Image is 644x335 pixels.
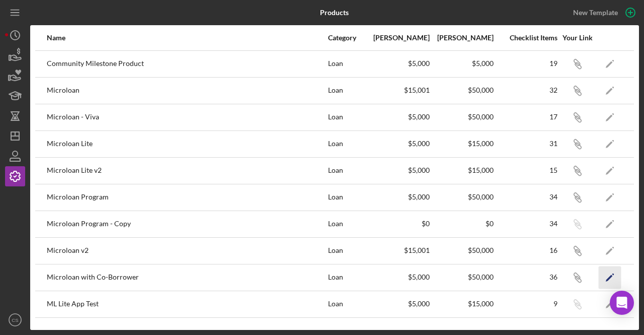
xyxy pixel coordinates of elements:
div: [PERSON_NAME] [367,34,430,42]
div: 34 [495,220,557,228]
div: 34 [495,193,557,201]
div: Microloan Lite v2 [47,158,327,183]
div: Microloan Lite [47,131,327,157]
div: [PERSON_NAME] [431,34,494,42]
div: Checklist Items [495,34,557,42]
div: $5,000 [367,300,430,308]
div: Loan [328,158,366,183]
div: $15,000 [431,140,494,148]
div: Microloan [47,78,327,103]
div: 19 [495,59,557,68]
button: New Template [567,5,639,20]
div: $0 [431,220,494,228]
div: 16 [495,246,557,254]
div: Microloan v2 [47,238,327,263]
b: Products [320,9,349,17]
div: 31 [495,140,557,148]
div: Category [328,34,366,42]
div: New Template [573,5,618,20]
div: $15,001 [367,86,430,94]
div: $50,000 [431,113,494,121]
div: $15,001 [367,246,430,254]
div: $5,000 [367,166,430,174]
div: $0 [367,220,430,228]
div: Microloan - Viva [47,105,327,130]
div: $5,000 [367,140,430,148]
div: 36 [495,273,557,281]
div: Community Milestone Product [47,51,327,77]
div: 15 [495,166,557,174]
div: $15,000 [431,166,494,174]
div: Microloan Program - Copy [47,212,327,237]
div: $50,000 [431,193,494,201]
div: Loan [328,265,366,290]
div: 17 [495,113,557,121]
text: CS [12,317,18,323]
div: Loan [328,238,366,263]
div: $50,000 [431,273,494,281]
div: Loan [328,78,366,103]
div: Microloan with Co-Borrower [47,265,327,290]
div: Your Link [558,34,596,42]
div: Microloan Program [47,185,327,210]
div: $5,000 [367,113,430,121]
div: $5,000 [431,59,494,68]
div: $5,000 [367,59,430,68]
button: CS [5,310,25,330]
div: 32 [495,86,557,94]
div: Name [47,34,327,42]
div: Loan [328,51,366,77]
div: ML Lite App Test [47,292,327,317]
div: Loan [328,185,366,210]
div: $50,000 [431,86,494,94]
div: $15,000 [431,300,494,308]
div: Open Intercom Messenger [610,291,634,315]
div: Loan [328,131,366,157]
div: Loan [328,212,366,237]
div: $5,000 [367,273,430,281]
div: 9 [495,300,557,308]
div: Loan [328,292,366,317]
div: $5,000 [367,193,430,201]
div: $50,000 [431,246,494,254]
div: Loan [328,105,366,130]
